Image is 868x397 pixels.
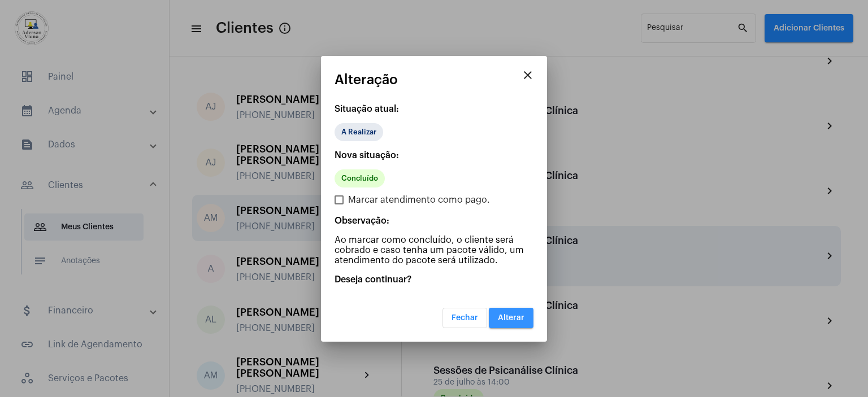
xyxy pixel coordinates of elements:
button: Fechar [442,308,487,328]
span: Alteração [335,72,398,87]
span: Alterar [498,314,524,322]
span: Fechar [452,314,478,322]
p: Deseja continuar? [335,274,533,285]
p: Observação: [335,216,533,226]
p: Situação atual: [335,104,533,114]
button: Alterar [489,308,533,328]
mat-icon: close [521,68,535,82]
span: Marcar atendimento como pago. [348,193,490,207]
p: Nova situação: [335,150,533,160]
mat-chip: Concluído [335,169,385,187]
mat-chip: A Realizar [335,123,383,141]
p: Ao marcar como concluído, o cliente será cobrado e caso tenha um pacote válido, um atendimento do... [335,235,533,265]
